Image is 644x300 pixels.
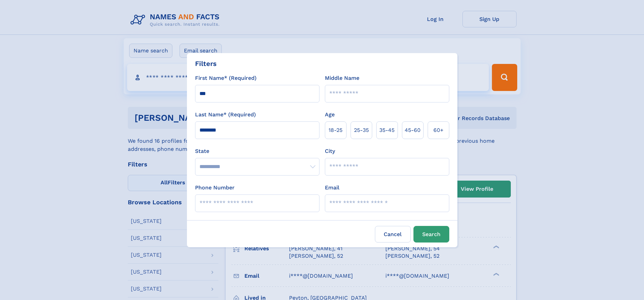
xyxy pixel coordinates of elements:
label: State [195,147,319,155]
label: Cancel [375,226,411,243]
label: First Name* (Required) [195,74,257,82]
label: Age [325,111,335,119]
label: Middle Name [325,74,359,82]
label: Phone Number [195,184,235,192]
label: Email [325,184,339,192]
span: 35‑45 [379,126,395,134]
span: 25‑35 [354,126,369,134]
div: Filters [195,59,217,69]
label: Last Name* (Required) [195,111,256,119]
span: 45‑60 [405,126,421,134]
span: 60+ [433,126,444,134]
label: City [325,147,335,155]
span: 18‑25 [329,126,342,134]
button: Search [413,226,449,243]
